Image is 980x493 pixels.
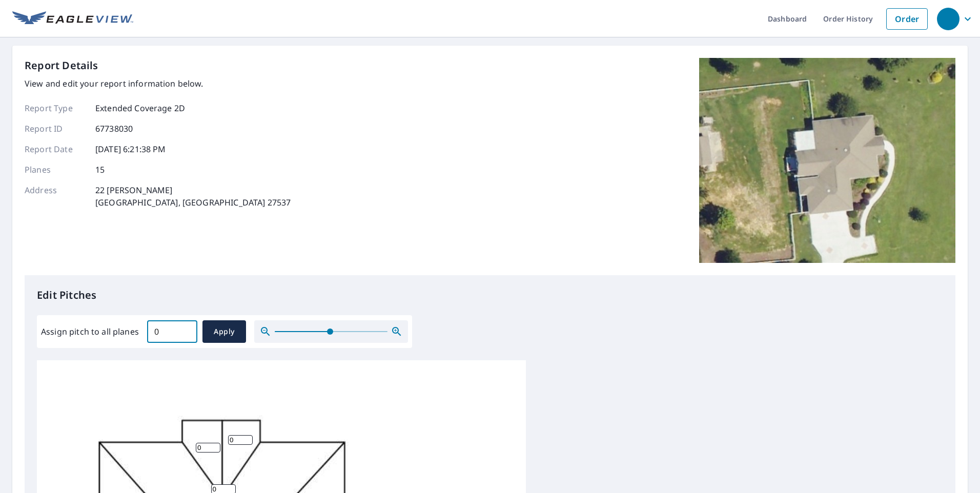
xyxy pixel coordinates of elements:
p: [DATE] 6:21:38 PM [95,143,166,155]
p: Edit Pitches [37,287,943,303]
p: 22 [PERSON_NAME] [GEOGRAPHIC_DATA], [GEOGRAPHIC_DATA] 27537 [95,184,291,209]
p: Report Date [25,143,86,155]
p: Planes [25,163,86,176]
button: Apply [202,320,246,343]
p: Report ID [25,122,86,135]
a: Order [886,8,928,30]
p: Report Details [25,58,98,73]
input: 00.0 [147,317,197,346]
span: Apply [211,325,238,338]
p: View and edit your report information below. [25,77,291,90]
p: 67738030 [95,122,133,135]
p: 15 [95,163,105,176]
p: Address [25,184,86,209]
img: EV Logo [12,11,133,27]
label: Assign pitch to all planes [41,325,139,338]
p: Extended Coverage 2D [95,102,185,114]
p: Report Type [25,102,86,114]
img: Top image [699,58,955,263]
